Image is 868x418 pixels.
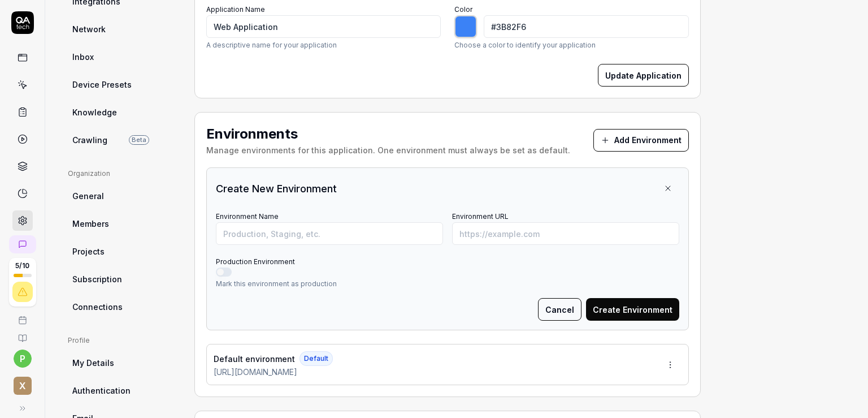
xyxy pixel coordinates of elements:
[206,124,570,144] h2: Environments
[5,325,40,343] a: Documentation
[15,262,29,269] span: 5 / 10
[593,129,689,152] button: Add Environment
[68,46,176,67] a: Inbox
[68,74,176,95] a: Device Presets
[206,15,441,38] input: My Application
[68,352,176,373] a: My Details
[72,106,117,118] span: Knowledge
[538,298,581,321] button: Cancel
[216,257,295,266] label: Production Environment
[72,273,122,285] span: Subscription
[68,130,176,150] a: CrawlingBeta
[72,51,94,63] span: Inbox
[72,357,114,369] span: My Details
[72,218,109,230] span: Members
[452,212,509,221] label: Environment URL
[5,368,40,397] button: x
[72,301,123,313] span: Connections
[214,353,295,365] span: Default environment
[68,169,176,179] div: Organization
[68,19,176,40] a: Network
[300,351,333,366] span: Default
[72,134,107,146] span: Crawling
[216,181,337,196] h3: Create New Environment
[216,279,679,289] p: Mark this environment as production
[68,102,176,123] a: Knowledge
[68,241,176,262] a: Projects
[454,5,472,14] label: Color
[68,335,176,346] div: Profile
[68,380,176,401] a: Authentication
[452,222,679,245] input: https://example.com
[206,144,570,156] div: Manage environments for this application. One environment must always be set as default.
[206,40,441,50] p: A descriptive name for your application
[72,23,106,35] span: Network
[129,135,149,145] span: Beta
[484,15,689,38] input: #3B82F6
[216,212,279,221] label: Environment Name
[68,296,176,317] a: Connections
[14,350,32,368] button: p
[5,307,40,325] a: Book a call with us
[68,186,176,206] a: General
[454,40,689,50] p: Choose a color to identify your application
[72,245,105,257] span: Projects
[598,64,689,87] button: Update Application
[216,222,443,245] input: Production, Staging, etc.
[14,377,32,395] span: x
[72,79,132,91] span: Device Presets
[68,213,176,234] a: Members
[586,298,679,321] button: Create Environment
[68,269,176,290] a: Subscription
[214,366,297,378] span: [URL][DOMAIN_NAME]
[9,235,36,253] a: New conversation
[206,5,265,14] label: Application Name
[72,190,104,202] span: General
[72,385,131,397] span: Authentication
